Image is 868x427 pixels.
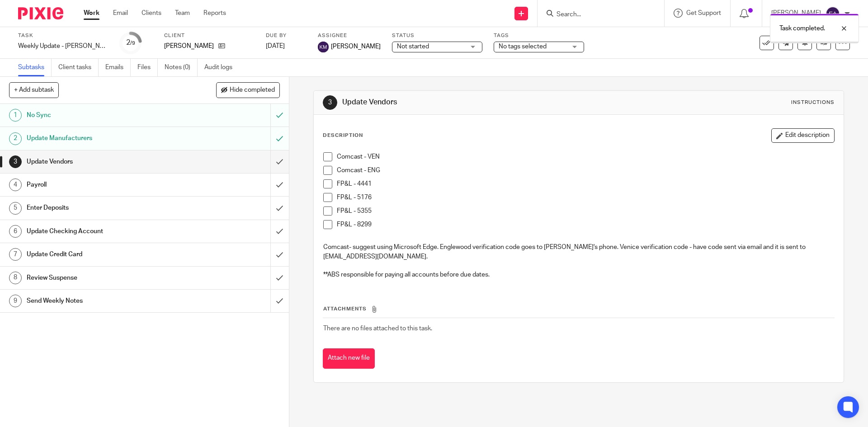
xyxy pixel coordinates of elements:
div: Weekly Update - Brown-Jaehne, Barbara 2 [18,42,108,51]
span: There are no files attached to this task. [323,325,432,332]
button: Hide completed [216,82,280,98]
div: 4 [9,178,22,191]
h1: Payroll [27,178,183,192]
p: Comcast - ENG [337,166,834,175]
h1: Send Weekly Notes [27,294,183,308]
div: 5 [9,202,22,215]
p: FP&L - 8299 [337,220,834,229]
div: 1 [9,109,22,122]
span: [DATE] [266,43,285,49]
button: Attach new file [323,348,375,369]
a: Email [113,9,128,18]
img: svg%3E [318,42,329,52]
div: Instructions [791,99,835,106]
h1: Update Checking Account [27,225,183,238]
p: FP&L - 4441 [337,179,834,188]
p: [PERSON_NAME] [164,42,214,51]
h1: Review Suspense [27,271,183,285]
h1: Update Vendors [342,98,598,107]
div: 3 [9,155,22,168]
div: 8 [9,272,22,284]
p: **ABS responsible for paying all accounts before due dates. [323,270,834,279]
h1: Update Credit Card [27,248,183,261]
span: Attachments [323,306,367,311]
a: Clients [142,9,161,18]
button: Edit description [771,128,835,143]
label: Task [18,32,108,39]
div: 2 [9,132,22,145]
label: Due by [266,32,307,39]
a: Emails [105,59,131,76]
label: Client [164,32,255,39]
div: 3 [323,95,337,110]
a: Work [84,9,99,18]
img: Pixie [18,7,63,19]
a: Team [175,9,190,18]
span: No tags selected [499,43,547,50]
a: Files [137,59,158,76]
img: svg%3E [826,6,840,21]
span: [PERSON_NAME] [331,42,381,51]
p: FP&L - 5355 [337,206,834,216]
small: /9 [130,41,135,46]
a: Client tasks [58,59,99,76]
a: Reports [203,9,226,18]
p: Task completed. [779,24,825,33]
button: + Add subtask [9,82,59,98]
h1: Update Vendors [27,155,183,169]
p: Description [323,132,363,139]
a: Audit logs [204,59,239,76]
h1: Update Manufacturers [27,131,183,145]
a: Subtasks [18,59,52,76]
p: Comcast - VEN [337,152,834,161]
h1: Enter Deposits [27,201,183,215]
h1: No Sync [27,108,183,122]
label: Assignee [318,32,381,39]
span: Hide completed [230,87,275,94]
p: FP&L - 5176 [337,193,834,202]
div: 7 [9,248,22,261]
div: Weekly Update - [PERSON_NAME] 2 [18,42,108,51]
p: Comcast- suggest using Microsoft Edge. Englewood verification code goes to [PERSON_NAME]'s phone.... [323,243,834,261]
div: 9 [9,295,22,307]
a: Notes (0) [165,59,198,76]
label: Status [392,32,482,39]
span: Not started [397,43,429,50]
div: 2 [126,38,135,48]
div: 6 [9,225,22,238]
